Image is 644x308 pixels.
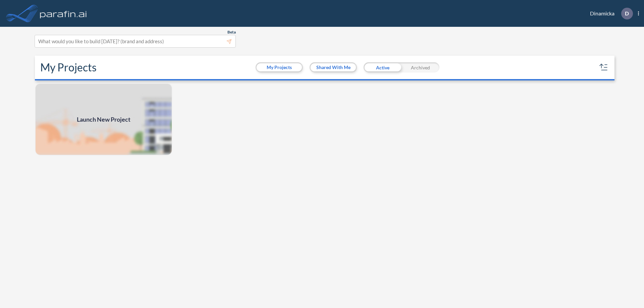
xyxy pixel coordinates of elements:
[257,63,302,71] button: My Projects
[39,7,88,20] img: logo
[311,63,356,71] button: Shared With Me
[40,61,97,74] h2: My Projects
[77,115,130,124] span: Launch New Project
[625,10,629,16] p: D
[227,29,236,35] span: Beta
[35,83,172,156] a: Launch New Project
[598,62,609,73] button: sort
[35,83,172,156] img: add
[580,8,639,19] div: Dinamicka
[401,62,439,72] div: Archived
[364,62,401,72] div: Active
